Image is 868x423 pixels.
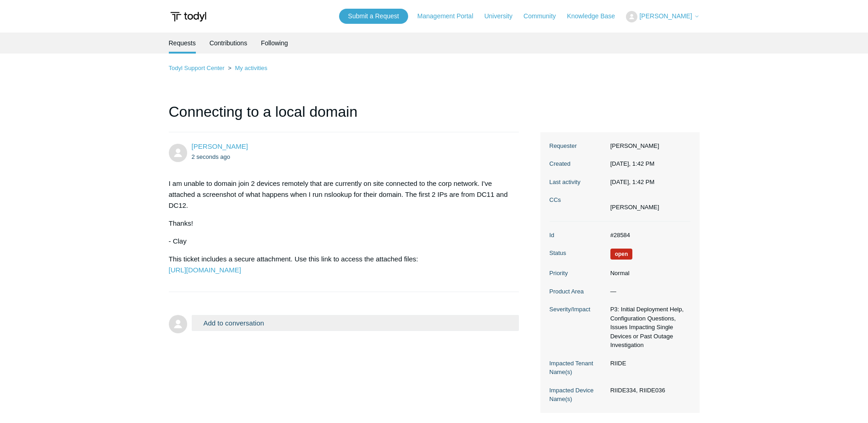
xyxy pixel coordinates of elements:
[606,359,690,368] dd: RIIDE
[169,254,510,276] p: This ticket includes a secure attachment. Use this link to access the attached files:
[192,142,248,150] a: [PERSON_NAME]
[523,11,565,21] a: Community
[550,141,606,151] dt: Requester
[192,315,519,331] button: Add to conversation
[550,359,606,377] dt: Impacted Tenant Name(s)
[606,269,690,278] dd: Normal
[169,101,519,132] h1: Connecting to a local domain
[169,65,226,71] li: Todyl Support Center
[606,386,690,395] dd: RIIDE334, RIIDE036
[606,141,690,151] dd: [PERSON_NAME]
[550,178,606,187] dt: Last activity
[550,249,606,258] dt: Status
[235,65,267,71] a: My activities
[261,33,288,54] a: Following
[550,195,606,205] dt: CCs
[550,386,606,404] dt: Impacted Device Name(s)
[610,203,659,212] li: Erik Hjelte
[192,142,248,150] span: Clay Wiebe
[169,8,208,25] img: Todyl Support Center Help Center home page
[210,33,248,54] a: Contributions
[192,153,231,160] time: 10/01/2025, 13:42
[606,287,690,296] dd: —
[550,287,606,296] dt: Product Area
[169,33,196,54] li: Requests
[610,160,655,167] time: 10/01/2025, 13:42
[639,12,692,20] span: [PERSON_NAME]
[606,231,690,240] dd: #28584
[550,269,606,278] dt: Priority
[169,178,510,211] p: I am unable to domain join 2 devices remotely that are currently on site connected to the corp ne...
[417,11,482,21] a: Management Portal
[169,65,225,71] a: Todyl Support Center
[550,231,606,240] dt: Id
[169,266,241,274] a: [URL][DOMAIN_NAME]
[610,249,633,260] span: We are working on a response for you
[626,11,699,22] button: [PERSON_NAME]
[550,159,606,168] dt: Created
[550,305,606,314] dt: Severity/Impact
[339,9,408,24] a: Submit a Request
[169,218,510,229] p: Thanks!
[226,65,267,71] li: My activities
[484,11,521,21] a: University
[169,236,510,247] p: - Clay
[610,179,655,185] time: 10/01/2025, 13:42
[567,11,624,21] a: Knowledge Base
[606,305,690,350] dd: P3: Initial Deployment Help, Configuration Questions, Issues Impacting Single Devices or Past Out...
